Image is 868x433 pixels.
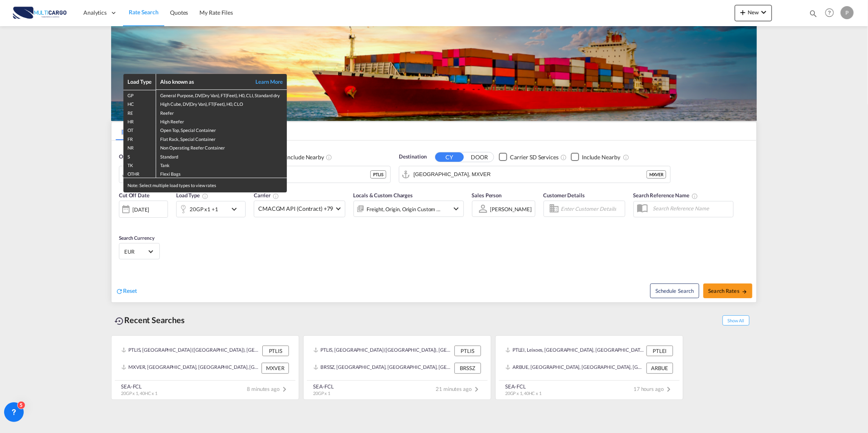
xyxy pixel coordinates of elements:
td: FR [123,134,156,143]
a: Learn More [246,78,283,85]
div: Also known as [160,78,246,85]
td: High Cube, DV(Dry Van), FT(Feet), H0, CLO [156,99,287,107]
th: Load Type [123,74,156,90]
td: Flat Rack, Special Container [156,134,287,143]
td: Reefer [156,108,287,116]
td: S [123,152,156,160]
td: HC [123,99,156,107]
td: Non Operating Reefer Container [156,143,287,151]
td: HR [123,116,156,125]
div: Note: Select multiple load types to view rates [123,178,287,192]
td: OT [123,125,156,134]
td: General Purpose, DV(Dry Van), FT(Feet), H0, CLI, Standard dry [156,90,287,99]
td: NR [123,143,156,151]
td: RE [123,108,156,116]
td: Standard [156,152,287,160]
td: Flexi Bags [156,169,287,178]
td: High Reefer [156,116,287,125]
td: Tank [156,160,287,169]
td: TK [123,160,156,169]
td: GP [123,90,156,99]
td: Open Top, Special Container [156,125,287,134]
td: OTHR [123,169,156,178]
